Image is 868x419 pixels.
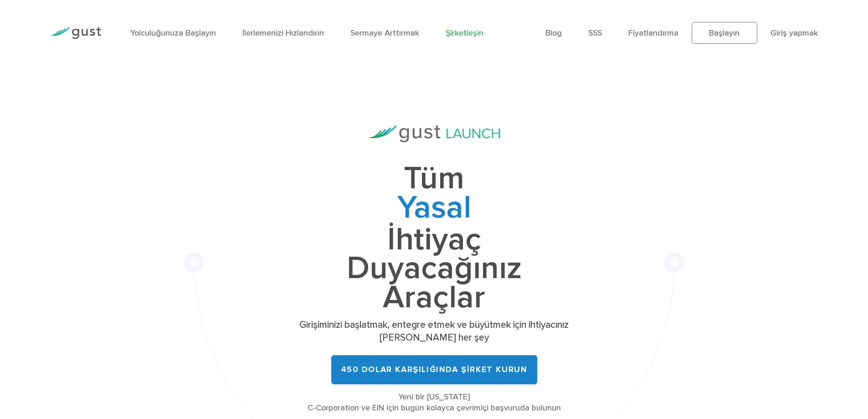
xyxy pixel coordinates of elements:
[341,365,528,374] font: 450 Dolar Karşılığında Şirket Kurun
[350,28,419,38] a: Sermaye Arttırmak
[308,403,561,413] font: C-Corporation ve EIN için bugün kolayca çevrimiçi başvuruda bulunun
[369,125,500,142] img: Gust Lansman Logosu
[709,28,740,38] font: Başlayın
[404,159,464,197] font: Tüm
[347,220,522,316] font: İhtiyaç Duyacağınız Araçlar
[299,319,569,343] font: Girişiminizi başlatmak, entegre etmek ve büyütmek için ihtiyacınız [PERSON_NAME] her şey
[331,355,537,384] a: 450 Dolar Karşılığında Şirket Kurun
[130,28,216,38] a: Yolculuğunuza Başlayın
[446,28,483,38] a: Şirketleşin
[242,28,324,38] a: İlerlemenizi Hızlandırın
[692,22,757,44] a: Başlayın
[545,28,562,38] a: Blog
[397,188,471,227] font: Yasal
[770,28,818,38] a: Giriş yapmak
[330,220,538,259] font: Şapka Tablosu
[398,392,470,402] font: Yeni bir [US_STATE]
[588,28,602,38] a: SSS
[628,28,678,38] a: Fiyatlandırma
[50,27,101,39] img: Gust Logo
